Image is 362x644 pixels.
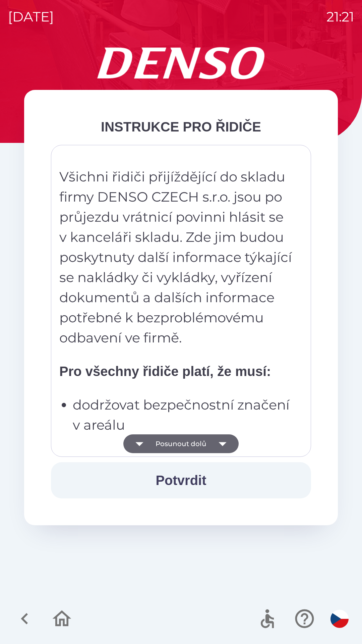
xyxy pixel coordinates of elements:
[123,434,239,453] button: Posunout dolů
[8,7,54,27] p: [DATE]
[51,117,311,137] div: INSTRUKCE PRO ŘIDIČE
[51,462,311,498] button: Potvrdit
[73,395,293,435] p: dodržovat bezpečnostní značení v areálu
[326,7,354,27] p: 21:21
[59,364,271,379] strong: Pro všechny řidiče platí, že musí:
[59,167,293,348] p: Všichni řidiči přijíždějící do skladu firmy DENSO CZECH s.r.o. jsou po průjezdu vrátnicí povinni ...
[330,610,349,628] img: cs flag
[24,47,338,79] img: Logo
